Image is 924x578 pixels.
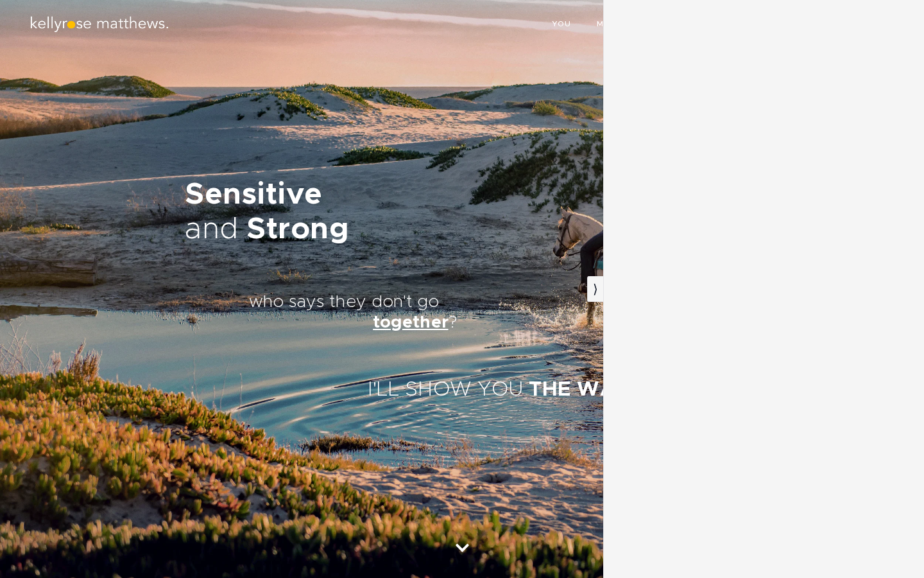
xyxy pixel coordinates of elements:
[449,314,457,331] span: ?
[587,276,603,302] button: ⟩
[368,380,524,400] span: I'LL SHOW YOU
[185,180,323,210] span: Sensitive
[529,380,630,400] span: THE WAY
[373,314,448,331] u: together
[249,293,439,311] span: who says they don't go
[246,215,349,245] span: Strong
[185,215,239,245] span: and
